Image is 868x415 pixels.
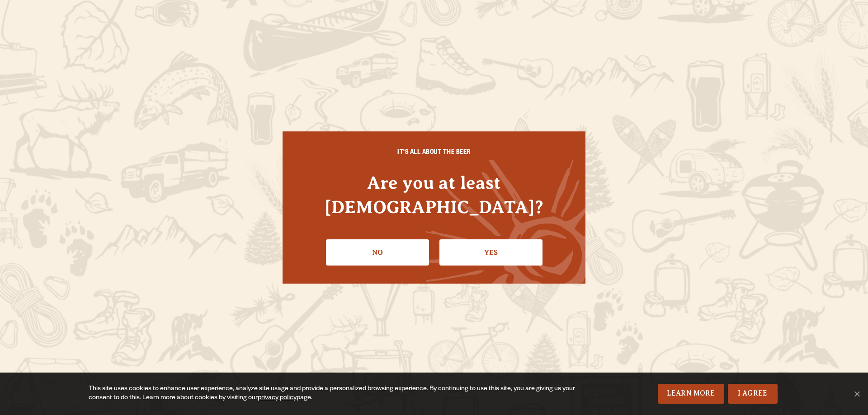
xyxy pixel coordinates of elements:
h6: IT'S ALL ABOUT THE BEER [301,149,567,158]
a: I Agree [728,384,778,404]
a: Confirm I'm 21 or older [439,239,542,266]
span: No [852,389,861,398]
a: No [326,239,429,266]
div: This site uses cookies to enhance user experience, analyze site usage and provide a personalized ... [89,385,582,403]
a: privacy policy [258,395,297,402]
h4: Are you at least [DEMOGRAPHIC_DATA]? [301,171,567,219]
a: Learn More [658,384,724,404]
